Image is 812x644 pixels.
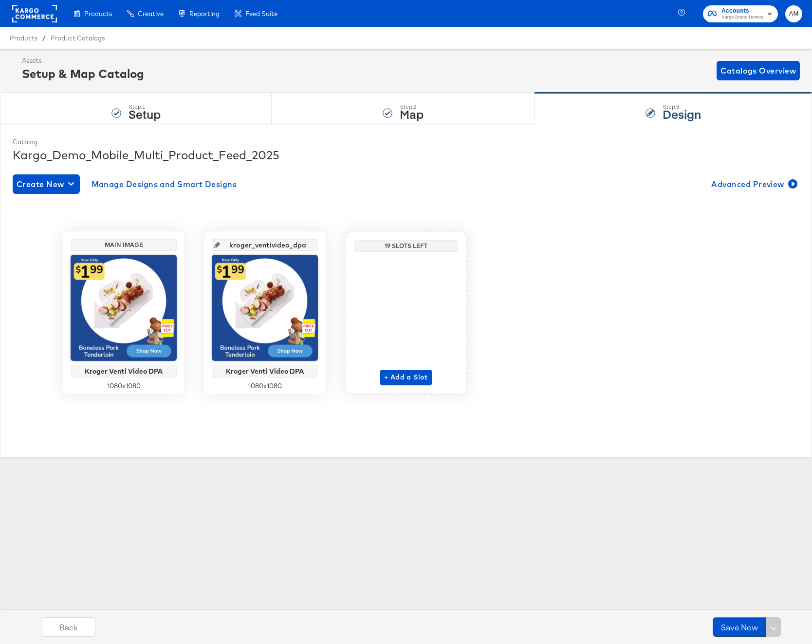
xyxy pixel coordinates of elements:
div: Kargo_Demo_Mobile_Multi_Product_Feed_2025 [13,147,799,163]
strong: Design [663,106,701,122]
span: Creative [138,10,164,18]
div: Catalog [13,137,799,147]
div: Kroger Venti Video DPA [214,367,315,375]
span: AM [789,8,798,19]
button: Save Now [713,617,766,637]
span: + Add a Slot [384,371,428,383]
div: Main Image [73,241,174,249]
button: Create New [13,174,80,194]
div: Setup & Map Catalog [22,65,144,82]
span: Catalogs Overview [720,64,796,77]
div: Assets [22,56,144,65]
span: Kargo Brand Demos [721,14,763,21]
span: Products [84,10,112,18]
div: 1080 x 1080 [212,381,318,391]
button: Advanced Preview [707,174,799,194]
span: Create New [17,177,76,191]
div: Step: 2 [400,103,424,110]
span: Advanced Preview [711,177,795,191]
div: 19 Slots Left [356,242,456,250]
strong: Map [400,106,424,122]
button: Catalogs Overview [717,61,800,80]
strong: Setup [129,106,161,122]
span: Manage Designs and Smart Designs [92,177,237,191]
button: + Add a Slot [380,370,432,385]
span: Reporting [189,10,220,18]
span: Accounts [721,6,763,16]
div: 1080 x 1080 [71,381,177,391]
button: AccountsKargo Brand Demos [703,5,778,22]
span: Feed Suite [245,10,277,18]
div: Kroger Venti Video DPA [73,367,174,375]
button: Back [42,617,95,637]
button: AM [785,5,802,22]
div: Step: 1 [129,103,161,110]
a: Product Catalogs [51,34,105,42]
button: Manage Designs and Smart Designs [88,174,241,194]
span: / [37,34,51,42]
div: Step: 3 [663,103,701,110]
span: Products [10,34,37,42]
